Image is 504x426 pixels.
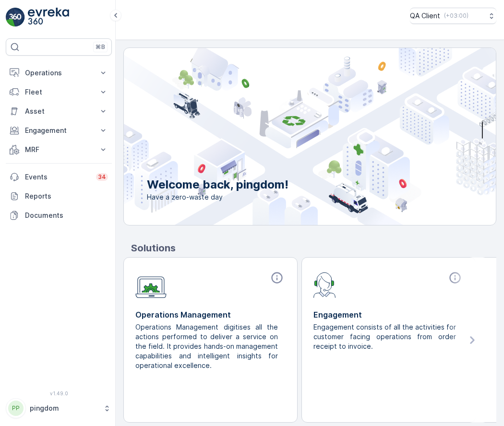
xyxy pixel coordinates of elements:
[147,177,288,192] p: Welcome back, pingdom!
[25,68,93,78] p: Operations
[25,211,108,220] p: Documents
[25,87,93,97] p: Fleet
[25,106,93,116] p: Asset
[444,12,468,20] p: ( +03:00 )
[81,48,496,225] img: city illustration
[6,390,112,396] span: v 1.49.0
[135,309,286,320] p: Operations Management
[131,241,496,255] p: Solutions
[410,11,440,21] p: QA Client
[25,145,93,154] p: MRF
[6,63,112,83] button: Operations
[6,102,112,121] button: Asset
[25,126,93,135] p: Engagement
[6,83,112,102] button: Fleet
[6,206,112,225] a: Documents
[313,271,336,298] img: module-icon
[30,403,98,413] p: pingdom
[25,172,90,182] p: Events
[96,43,105,51] p: ⌘B
[25,191,108,201] p: Reports
[8,401,24,416] div: PP
[135,271,167,298] img: module-icon
[98,173,106,181] p: 34
[6,140,112,159] button: MRF
[6,167,112,187] a: Events34
[6,121,112,140] button: Engagement
[6,8,25,27] img: logo
[147,192,288,202] span: Have a zero-waste day
[135,322,278,370] p: Operations Management digitises all the actions performed to deliver a service on the field. It p...
[28,8,69,27] img: logo_light-DOdMpM7g.png
[6,398,112,418] button: PPpingdom
[410,8,496,24] button: QA Client(+03:00)
[313,309,464,320] p: Engagement
[313,322,456,351] p: Engagement consists of all the activities for customer facing operations from order receipt to in...
[6,187,112,206] a: Reports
